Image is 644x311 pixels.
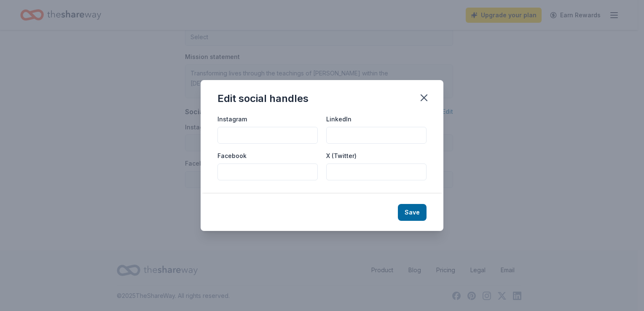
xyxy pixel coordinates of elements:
label: LinkedIn [326,115,352,123]
label: X (Twitter) [326,152,357,160]
div: Edit social handles [217,92,309,105]
label: Facebook [217,152,247,160]
button: Save [398,204,427,221]
label: Instagram [217,115,247,123]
